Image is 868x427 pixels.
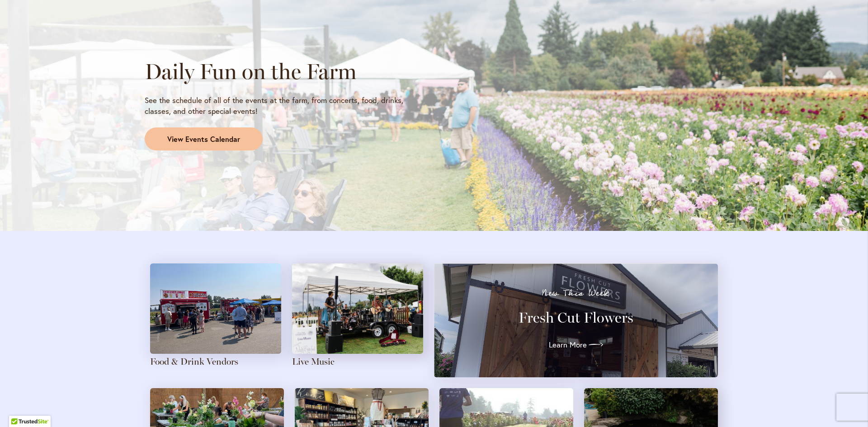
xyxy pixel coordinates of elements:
[145,95,426,117] p: See the schedule of all of the events at the farm, from concerts, food, drinks, classes, and othe...
[549,339,587,350] span: Learn More
[167,134,240,145] span: View Events Calendar
[150,263,281,354] img: Attendees gather around food trucks on a sunny day at the farm
[292,263,423,354] img: A four-person band plays with a field of pink dahlias in the background
[150,356,238,367] a: Food & Drink Vendors
[292,356,335,367] a: Live Music
[450,309,702,327] h3: Fresh Cut Flowers
[549,338,603,352] a: Learn More
[145,59,426,84] h2: Daily Fun on the Farm
[450,289,702,298] p: New This Week
[145,127,263,151] a: View Events Calendar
